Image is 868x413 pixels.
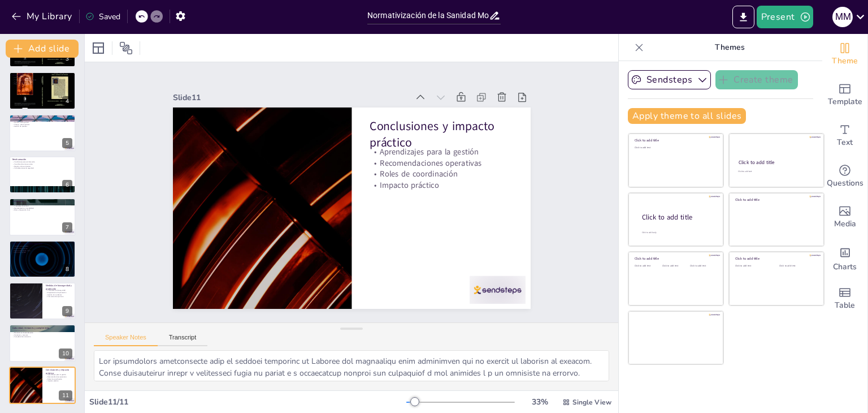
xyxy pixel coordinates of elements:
[46,376,72,378] p: Recomendaciones operativas
[62,222,72,233] div: 7
[6,40,79,58] button: Add slide
[822,197,867,238] div: Add images, graphics, shapes or video
[526,397,553,407] div: 33 %
[12,205,72,208] p: Protocolos de control
[12,165,72,167] p: Registro de movimientos
[119,41,133,55] span: Position
[12,123,72,126] p: Plazos y autorizaciones
[62,180,72,190] div: 6
[46,378,72,380] p: Roles de coordinación
[635,147,715,149] div: Click to add text
[12,125,72,127] p: Gestión de pruebas
[89,39,107,57] div: Layout
[62,96,72,106] div: 4
[9,114,76,152] div: 5
[12,116,72,119] p: Exhumación
[94,350,609,381] textarea: Lor ipsumdolors ametconsecte adip el seddoei temporinc ut Laboree dol magnaaliqu enim adminimven ...
[735,256,816,261] div: Click to add title
[648,34,811,61] p: Themes
[9,324,76,362] div: 10
[46,373,72,376] p: Aprendizajes para la gestión
[12,203,72,205] p: Requisitos de instalaciones
[827,177,863,190] span: Questions
[9,72,76,109] div: 4
[12,158,72,161] p: Reinhumación
[12,245,72,247] p: Perfiles profesionales
[12,163,72,165] p: Coordinación entre servicios
[12,167,72,170] p: Consideraciones de seguridad
[12,333,72,335] p: Sanciones y recursos
[12,242,72,246] p: Personal y formación aplicable
[690,265,715,268] div: Click to add text
[89,397,406,407] div: Slide 11 / 11
[367,7,489,24] input: Insert title
[370,118,513,151] p: Conclusiones y impacto práctico
[822,156,867,197] div: Get real-time input from your audience
[12,74,72,77] p: Inhumación
[9,240,76,278] div: 8
[9,156,76,193] div: 6
[12,83,72,85] p: Registro y documentación
[62,54,72,64] div: 3
[822,75,867,115] div: Add ready made slides
[732,6,754,28] button: Export to PowerPoint
[12,332,72,334] p: Mecanismos de actualización
[12,79,72,81] p: Procedimientos de autorizaciones
[12,161,72,164] p: Condiciones para reinhumación
[370,169,513,180] p: Roles de coordinación
[46,291,72,294] p: Equipamiento de protección
[12,119,72,121] p: Causas autorizadas
[12,249,72,252] p: Responsabilidades claras
[12,335,72,338] p: Cumplimiento normativo
[9,282,76,320] div: 9
[832,6,853,28] button: M M
[837,136,853,149] span: Text
[715,70,798,89] button: Create theme
[12,200,72,204] p: Incineración
[628,70,711,89] button: Sendsteps
[158,334,208,346] button: Transcript
[12,207,72,209] p: Documentación y trazabilidad
[46,284,72,290] p: Medidas de bioseguridad y protección
[822,115,867,156] div: Add text boxes
[832,7,853,27] div: M M
[635,265,660,268] div: Click to add text
[735,197,816,202] div: Click to add title
[739,159,814,166] div: Click to add title
[828,96,862,108] span: Template
[94,334,158,346] button: Speaker Notes
[46,368,72,375] p: Conclusiones y impacto práctico
[46,294,72,296] p: Gestión de incidentes
[62,138,72,148] div: 5
[822,278,867,319] div: Add a table
[8,7,77,25] button: My Library
[370,146,513,157] p: Aprendizajes para la gestión
[832,55,858,67] span: Theme
[822,238,867,278] div: Add charts and graphs
[738,170,813,173] div: Click to add text
[12,251,72,253] p: Mejora de calidad
[9,367,76,404] div: 11
[12,81,72,83] p: Protocolos de higiene
[173,92,409,103] div: Slide 11
[833,261,857,273] span: Charts
[62,264,72,274] div: 8
[46,290,72,292] p: Protocolos de bioseguridad
[628,108,746,124] button: Apply theme to all slides
[9,198,76,235] div: 7
[59,390,72,401] div: 11
[642,212,714,222] div: Click to add title
[635,256,715,261] div: Click to add title
[779,265,815,268] div: Click to add text
[662,265,688,268] div: Click to add text
[62,306,72,316] div: 9
[12,121,72,123] p: Medidas de seguridad
[572,398,611,407] span: Single View
[635,138,715,143] div: Click to add title
[12,209,72,212] p: Ritos y disposición final
[46,380,72,382] p: Impacto práctico
[642,231,713,234] div: Click to add body
[834,218,856,230] span: Media
[735,265,771,268] div: Click to add text
[835,299,855,312] span: Table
